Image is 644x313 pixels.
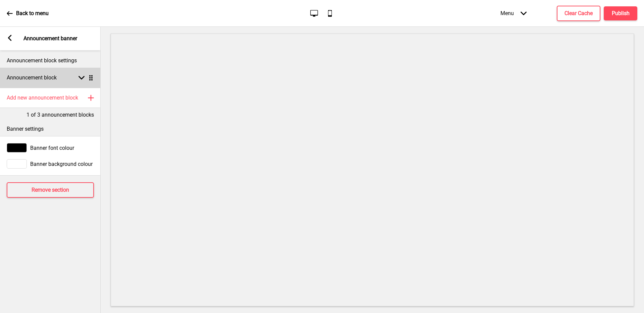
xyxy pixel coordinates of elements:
button: Clear Cache [557,6,600,21]
a: Back to menu [7,4,49,22]
h4: Clear Cache [565,10,593,17]
span: Banner font colour [30,145,74,151]
p: 1 of 3 announcement blocks [26,111,94,119]
h4: Add new announcement block [7,94,78,102]
p: Announcement block settings [7,57,94,64]
h4: Announcement block [7,74,57,81]
span: Banner background colour [30,161,93,167]
button: Publish [604,6,637,20]
h4: Publish [612,10,630,17]
div: Banner background colour [7,159,94,169]
p: Banner settings [7,125,94,133]
h4: Remove section [32,186,69,194]
p: Announcement banner [23,35,77,42]
div: Banner font colour [7,143,94,152]
p: Back to menu [16,10,49,17]
div: Menu [494,3,533,23]
button: Remove section [7,182,94,198]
